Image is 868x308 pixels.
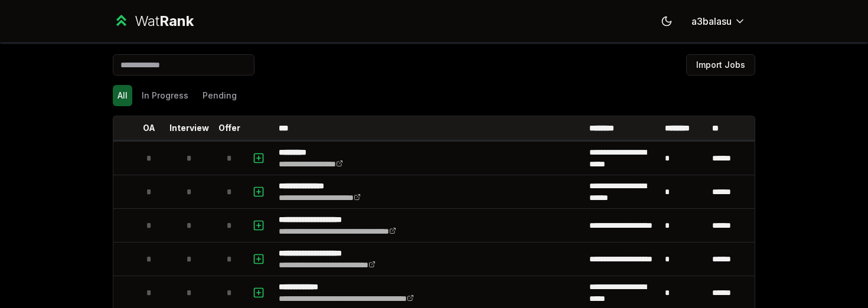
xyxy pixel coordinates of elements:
[135,12,194,31] div: Wat
[198,85,242,106] button: Pending
[113,12,194,31] a: WatRank
[686,54,755,76] button: Import Jobs
[159,12,194,30] span: Rank
[113,85,132,106] button: All
[137,85,193,106] button: In Progress
[682,11,755,32] button: a3balasu
[218,122,240,134] p: Offer
[169,122,209,134] p: Interview
[143,122,155,134] p: OA
[691,14,732,28] span: a3balasu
